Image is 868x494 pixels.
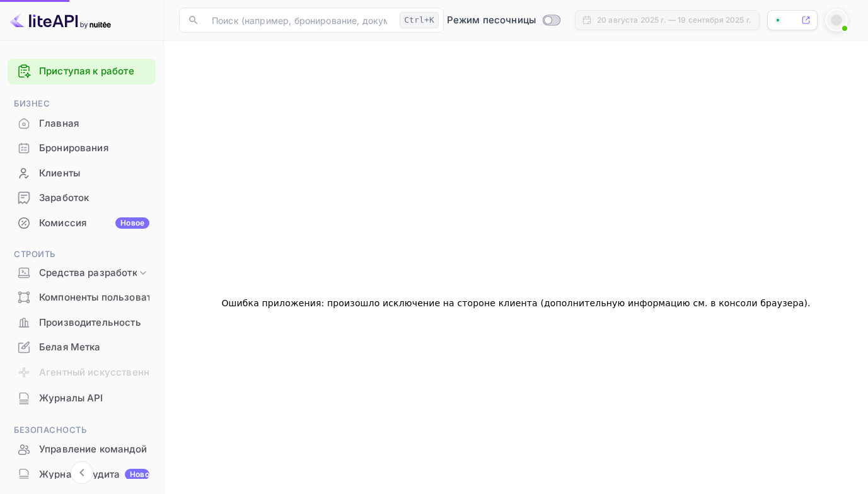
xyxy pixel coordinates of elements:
ya-tr-span: Новое [120,218,144,227]
div: Производительность [8,311,156,335]
div: Приступая к работе [8,59,156,84]
a: Главная [8,112,156,135]
ya-tr-span: Заработок [39,191,89,205]
a: КомиссияНовое [8,211,156,234]
div: Управление командой [8,437,156,462]
div: Главная [8,112,156,136]
img: Логотип LiteAPI [10,10,111,30]
a: Приступая к работе [39,64,149,79]
a: Управление командой [8,437,156,461]
ya-tr-span: Производительность [39,316,141,330]
div: КомиссияНовое [8,211,156,236]
div: Журналы аудитаНовое [8,462,156,487]
ya-tr-span: Комиссия [39,216,86,231]
ya-tr-span: Клиенты [39,166,80,181]
div: Средства разработки [8,262,156,284]
ya-tr-span: Управление командой [39,442,147,457]
div: Бронирования [8,136,156,161]
ya-tr-span: Ctrl+K [404,15,434,25]
ya-tr-span: Ошибка приложения: произошло исключение на стороне клиента (дополнительную информацию см. в консо... [221,298,807,308]
button: Свернуть навигацию [71,461,93,484]
ya-tr-span: 20 августа 2025 г. — 19 сентября 2025 г. [597,15,751,25]
a: Заработок [8,186,156,209]
div: Заработок [8,186,156,210]
ya-tr-span: Компоненты пользовательского интерфейса [39,290,256,305]
ya-tr-span: . [807,298,811,308]
a: Производительность [8,311,156,334]
ya-tr-span: Белая Метка [39,340,101,355]
div: Переключиться в производственный режим [442,13,565,28]
div: Белая Метка [8,335,156,360]
ya-tr-span: Приступая к работе [39,65,134,77]
ya-tr-span: Строить [14,249,55,259]
ya-tr-span: Безопасность [14,425,86,435]
ya-tr-span: Средства разработки [39,266,143,280]
a: Журналы аудитаНовое [8,462,156,486]
a: Бронирования [8,136,156,159]
ya-tr-span: Бизнес [14,98,50,108]
ya-tr-span: Главная [39,117,79,131]
a: Клиенты [8,161,156,185]
div: Журналы API [8,386,156,411]
ya-tr-span: Журналы API [39,391,103,406]
div: Клиенты [8,161,156,186]
a: Белая Метка [8,335,156,359]
ya-tr-span: Бронирования [39,141,108,156]
ya-tr-span: Журналы аудита [39,468,120,482]
a: Журналы API [8,386,156,410]
ya-tr-span: Новое [130,469,154,479]
input: Поиск (например, бронирование, документация) [204,8,395,33]
ya-tr-span: Режим песочницы [447,14,536,26]
div: Компоненты пользовательского интерфейса [8,285,156,310]
a: Компоненты пользовательского интерфейса [8,285,156,309]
